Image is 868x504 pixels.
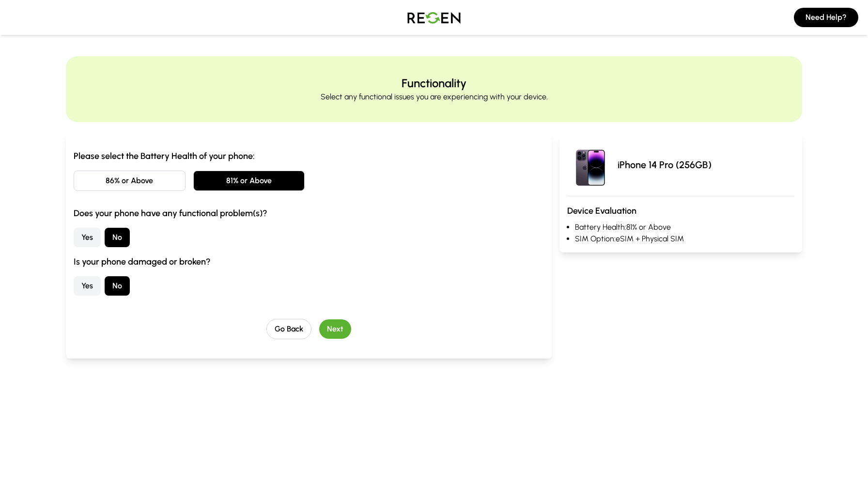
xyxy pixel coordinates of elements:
[74,276,101,296] button: Yes
[402,76,466,91] h2: Functionality
[319,319,351,339] button: Next
[400,4,468,31] img: Logo
[575,233,794,245] li: SIM Option: eSIM + Physical SIM
[567,204,794,218] h3: Device Evaluation
[567,142,614,188] img: iPhone 14 Pro
[74,149,544,163] h3: Please select the Battery Health of your phone:
[74,206,544,220] h3: Does your phone have any functional problem(s)?
[618,158,712,172] p: iPhone 14 Pro (256GB)
[105,276,130,296] button: No
[794,8,858,27] button: Need Help?
[575,221,794,233] li: Battery Health: 81% or Above
[105,228,130,247] button: No
[74,228,101,247] button: Yes
[321,91,548,103] p: Select any functional issues you are experiencing with your device.
[266,319,311,339] button: Go Back
[74,255,544,268] h3: Is your phone damaged or broken?
[193,171,305,191] button: 81% or Above
[74,171,186,191] button: 86% or Above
